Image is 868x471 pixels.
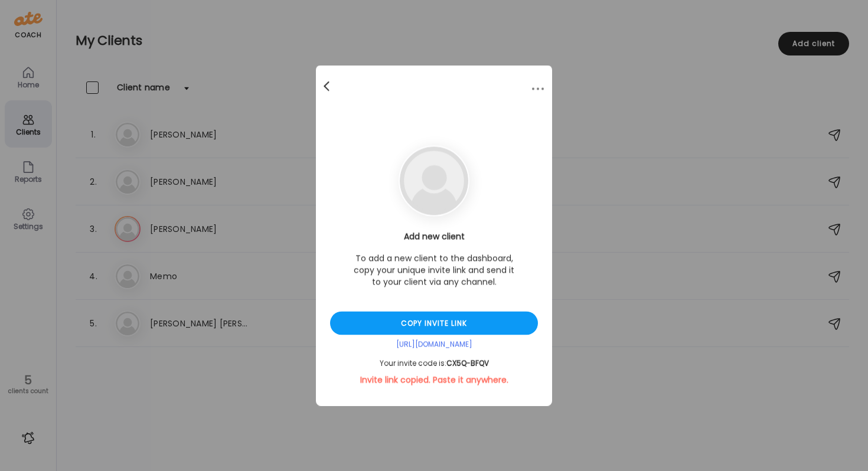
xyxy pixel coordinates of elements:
div: [URL][DOMAIN_NAME] [330,340,538,349]
h3: Add new client [330,231,538,243]
div: Invite link copied. Paste it anywhere. [330,374,538,386]
div: Copy invite link [330,312,538,335]
div: Your invite code is: [330,359,538,368]
img: bg-avatar-default.svg [400,147,468,215]
p: To add a new client to the dashboard, copy your unique invite link and send it to your client via... [351,253,517,288]
span: CX5Q-BFQV [446,358,489,368]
